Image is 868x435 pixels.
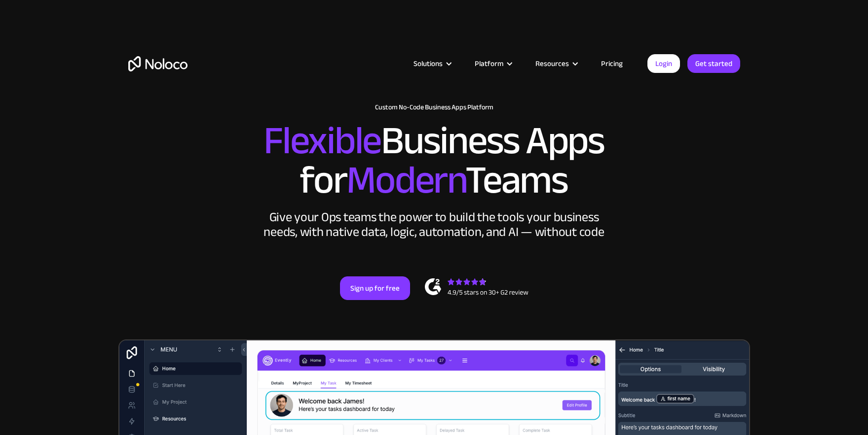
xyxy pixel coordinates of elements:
div: Solutions [401,57,462,70]
div: Resources [523,57,589,70]
a: Get started [687,54,740,73]
a: Sign up for free [340,276,410,300]
span: Flexible [264,104,381,177]
div: Give your Ops teams the power to build the tools your business needs, with native data, logic, au... [262,210,607,239]
div: Solutions [414,57,443,70]
a: home [128,56,188,71]
span: Modern [346,143,465,217]
div: Platform [475,57,503,70]
h2: Business Apps for Teams [128,121,740,200]
div: Platform [462,57,523,70]
div: Resources [535,57,569,70]
a: Pricing [589,57,635,70]
a: Login [647,54,680,73]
